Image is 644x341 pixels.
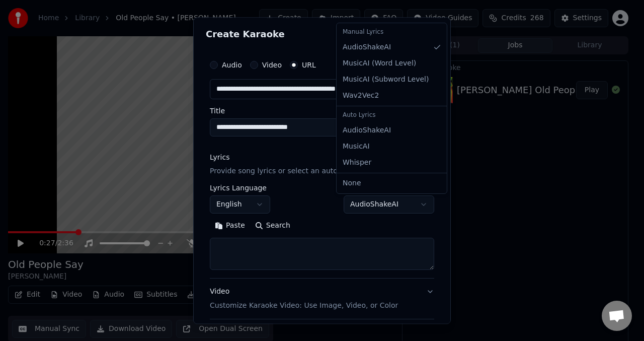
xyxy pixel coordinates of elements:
[343,125,391,135] span: AudioShakeAI
[343,158,371,168] span: Whisper
[343,178,361,188] span: None
[343,58,416,69] span: MusicAI ( Word Level )
[343,75,429,85] span: MusicAI ( Subword Level )
[343,142,370,152] span: MusicAI
[339,25,445,39] div: Manual Lyrics
[343,91,379,101] span: Wav2Vec2
[343,42,391,52] span: AudioShakeAI
[339,108,445,122] div: Auto Lyrics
